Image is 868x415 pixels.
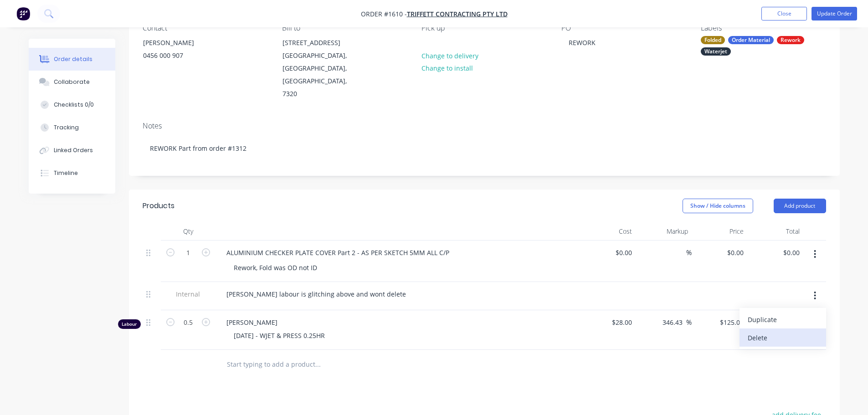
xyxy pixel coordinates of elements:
div: Price [692,222,748,241]
div: Checklists 0/0 [54,101,94,109]
div: [GEOGRAPHIC_DATA], [GEOGRAPHIC_DATA], [GEOGRAPHIC_DATA], 7320 [282,49,358,100]
div: Delete [748,331,818,344]
img: Factory [16,7,30,20]
div: [PERSON_NAME] [143,36,219,49]
div: [STREET_ADDRESS] [282,36,358,49]
input: Start typing to add a product... [226,355,409,374]
div: Qty [161,222,216,241]
div: Order details [54,55,92,63]
div: REWORK Part from order #1312 [143,134,826,162]
button: Collaborate [29,71,115,93]
button: Add product [774,199,826,213]
a: Triffett Contracting Pty Ltd [407,10,508,18]
button: Change to delivery [416,49,483,61]
span: Order #1610 - [361,10,407,18]
button: Show / Hide columns [683,199,753,213]
div: Markup [636,222,692,241]
div: [PERSON_NAME]0456 000 907 [135,36,226,65]
div: [STREET_ADDRESS][GEOGRAPHIC_DATA], [GEOGRAPHIC_DATA], [GEOGRAPHIC_DATA], 7320 [275,36,366,101]
span: % [686,247,692,258]
div: Tracking [54,123,79,132]
div: Products [143,200,175,211]
div: PO [561,24,686,32]
div: Cost [580,222,636,241]
div: Rework, Fold was OD not ID [226,261,324,274]
div: 0456 000 907 [143,49,219,62]
span: [PERSON_NAME] [226,318,576,327]
div: Timeline [54,169,78,177]
div: [PERSON_NAME] labour is glitching above and wont delete [219,287,413,301]
button: Delete [740,328,826,347]
div: Pick up [421,24,546,32]
span: % [686,317,692,328]
button: Change to install [416,62,478,74]
button: Order details [29,48,115,71]
div: Waterjet [701,47,731,56]
button: Close [761,7,807,20]
button: Tracking [29,116,115,139]
div: Contact [143,24,267,32]
div: Duplicate [748,313,818,326]
div: Order Material [728,36,774,44]
div: Notes [143,122,826,130]
div: ALUMINIUM CHECKER PLATE COVER Part 2 - AS PER SKETCH 5MM ALL C/P [219,246,457,259]
div: Folded [701,36,725,44]
div: REWORK [561,36,603,49]
button: Checklists 0/0 [29,93,115,116]
div: Linked Orders [54,146,93,154]
div: Bill to [282,24,407,32]
button: Update Order [812,7,857,20]
button: Duplicate [740,310,826,328]
div: Labels [701,24,826,32]
div: [DATE] - WJET & PRESS 0.25HR [226,329,332,342]
button: Timeline [29,162,115,184]
div: Total [747,222,803,241]
button: Linked Orders [29,139,115,162]
div: Collaborate [54,78,90,86]
div: Labour [118,319,141,329]
span: Internal [164,289,212,299]
div: Rework [777,36,804,44]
